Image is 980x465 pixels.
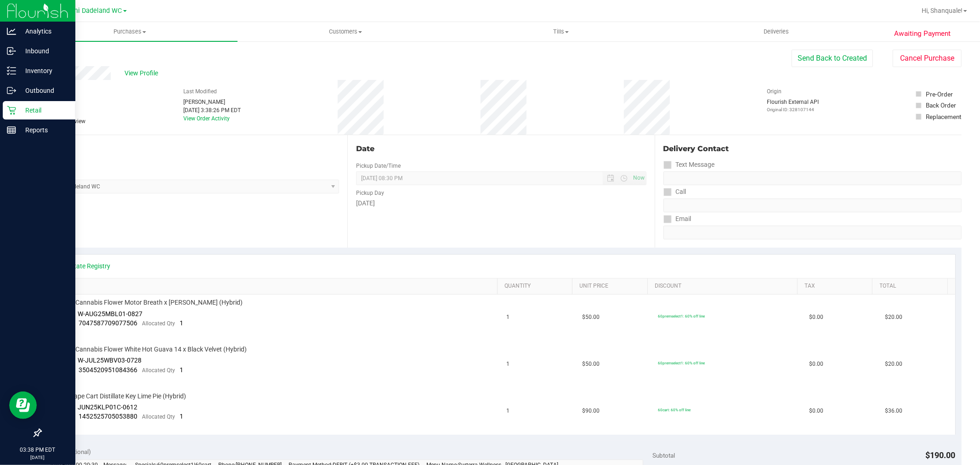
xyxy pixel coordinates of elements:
span: Purchases [22,28,238,36]
span: Subtotal [652,452,675,459]
label: Email [663,212,691,226]
label: Last Modified [183,87,217,96]
span: 60premselect1: 60% off line [658,361,705,365]
p: [DATE] [4,454,71,461]
span: $0.00 [809,407,823,415]
span: $36.00 [885,407,902,415]
inline-svg: Outbound [7,86,16,95]
span: 1 [507,360,510,369]
p: Outbound [16,85,71,96]
span: FT 1g Vape Cart Distillate Key Lime Pie (Hybrid) [53,392,187,401]
label: Pickup Date/Time [356,162,401,170]
span: 3504520951084366 [79,366,138,374]
a: Tills [453,22,668,41]
a: Deliveries [668,22,884,41]
p: Inventory [16,65,71,76]
inline-svg: Inventory [7,66,16,75]
span: Awaiting Payment [894,28,951,39]
span: $20.00 [885,313,902,322]
span: Allocated Qty [142,414,176,420]
label: Pickup Day [356,189,384,197]
a: Tax [804,283,869,290]
div: Location [40,143,339,154]
a: Purchases [22,22,238,41]
span: Tills [453,28,668,36]
span: 7047587709077506 [79,319,138,327]
span: Allocated Qty [142,320,176,327]
span: $90.00 [582,407,600,415]
span: 1 [180,413,184,420]
span: JUN25KLP01C-0612 [78,403,138,411]
a: Customers [238,22,453,41]
label: Call [663,185,686,198]
a: View Order Activity [183,115,230,122]
inline-svg: Inbound [7,46,16,56]
p: Retail [16,105,71,116]
span: 1 [180,366,184,374]
p: Analytics [16,26,71,37]
span: W-AUG25MBL01-0827 [78,310,143,318]
span: $50.00 [582,360,600,369]
span: 60premselect1: 60% off line [658,314,705,318]
span: $50.00 [582,313,600,322]
div: Delivery Contact [663,143,962,154]
div: [DATE] 3:38:26 PM EDT [183,106,241,114]
input: Format: (999) 999-9999 [663,198,962,212]
input: Format: (999) 999-9999 [663,171,962,185]
a: Quantity [504,283,569,290]
span: W-JUL25WBV03-0728 [78,357,142,364]
span: $0.00 [809,313,823,322]
label: Text Message [663,158,715,171]
span: Customers [238,28,453,36]
span: Miami Dadeland WC [61,7,122,15]
span: Hi, Shanquale! [922,7,963,14]
p: Original ID: 328107144 [767,106,819,113]
div: [PERSON_NAME] [183,98,241,106]
span: 1452525705053880 [79,413,138,420]
inline-svg: Reports [7,125,16,135]
span: $0.00 [809,360,823,369]
iframe: Resource center [9,391,37,419]
div: Flourish External API [767,98,819,113]
p: Inbound [16,45,71,57]
span: $190.00 [926,450,956,460]
div: Back Order [926,101,956,110]
label: Origin [767,87,782,96]
span: 1 [507,407,510,415]
button: Cancel Purchase [893,50,962,67]
span: Allocated Qty [142,367,176,374]
button: Send Back to Created [792,50,873,67]
span: 1 [507,313,510,322]
span: View Profile [125,68,161,78]
inline-svg: Retail [7,106,16,115]
a: Discount [655,283,794,290]
span: 60cart: 60% off line [658,408,691,412]
div: [DATE] [356,198,646,208]
a: Unit Price [580,283,644,290]
p: Reports [16,125,71,136]
a: View State Registry [56,261,111,271]
inline-svg: Analytics [7,27,16,36]
span: FT 3.5g Cannabis Flower Motor Breath x [PERSON_NAME] (Hybrid) [53,298,243,307]
span: Deliveries [751,28,801,36]
div: Replacement [926,112,961,121]
a: Total [880,283,944,290]
span: $20.00 [885,360,902,369]
span: 1 [180,319,184,327]
div: Pre-Order [926,90,953,99]
span: FT 3.5g Cannabis Flower White Hot Guava 14 x Black Velvet (Hybrid) [53,345,247,354]
p: 03:38 PM EDT [4,446,71,454]
a: SKU [54,283,494,290]
div: Date [356,143,646,154]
